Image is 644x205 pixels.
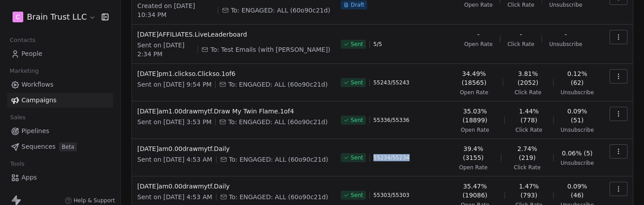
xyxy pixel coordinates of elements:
span: 0.09% (46) [561,182,594,200]
span: Campaigns [21,96,56,105]
span: 55243 / 55243 [373,79,410,86]
span: To: ENGAGED: ALL (60o90c21d) [228,117,327,126]
span: Open Rate [459,164,487,171]
span: Help & Support [74,197,115,204]
span: Apps [21,173,37,182]
span: 55234 / 55234 [373,154,410,161]
span: 35.03% (18899) [453,107,497,125]
span: Sent [351,192,363,199]
span: Click Rate [508,1,534,8]
span: 2.74% (219) [508,144,546,162]
a: Pipelines [7,124,113,138]
span: 3.81% (2052) [510,69,546,87]
span: Sent on [DATE] 4:53 AM [137,155,212,164]
span: Marketing [6,64,42,78]
span: Open Rate [460,89,488,96]
span: People [21,49,42,59]
span: Unsubscribe [549,1,582,8]
span: Click Rate [514,164,541,171]
span: 55336 / 55336 [373,117,410,124]
span: 55303 / 55303 [373,192,410,199]
a: People [7,46,113,61]
span: Sent [351,41,363,48]
span: To: Test Emails (with Ray) [210,45,330,54]
span: 0.12% (62) [561,69,594,87]
span: Click Rate [514,89,541,96]
span: [DATE]am1.00drawmytf.Draw My Twin Flame.1of4 [137,107,330,116]
span: To: ENGAGED: ALL (60o90c21d) [229,192,328,201]
span: 34.49% (18565) [453,69,495,87]
span: Workflows [21,80,54,89]
span: Sent [351,79,363,86]
span: 0.09% (51) [561,107,594,125]
span: Beta [59,142,77,151]
span: Pipelines [21,126,49,136]
span: - [477,30,479,39]
span: [DATE]am0.00drawmytf.Daily [137,144,330,153]
span: 0.06% (5) [562,149,593,158]
span: To: ENGAGED: ALL (60o90c21d) [228,80,327,89]
span: Open Rate [461,126,489,134]
span: Unsubscribe [561,126,594,134]
span: 35.47% (19086) [453,182,497,200]
span: Sequences [21,142,55,151]
span: Contacts [6,33,39,47]
span: 1.44% (778) [512,107,546,125]
span: - [565,30,567,39]
span: 5 / 5 [373,41,382,48]
span: 39.4% (3155) [453,144,494,162]
span: Click Rate [516,126,542,134]
span: Brain Trust LLC [27,11,87,23]
span: C [16,13,20,21]
a: Help & Support [65,197,115,204]
span: Open Rate [464,1,493,8]
a: Apps [7,170,113,185]
span: Sent on [DATE] 4:53 AM [137,192,212,201]
span: [DATE]am0.00drawmytf.Daily [137,182,330,191]
span: Sent [351,117,363,124]
span: Click Rate [508,41,534,48]
span: [DATE]pm1.clickso.Clickso.1of6 [137,69,330,78]
span: Draft [351,1,364,8]
span: Sent on [DATE] 3:53 PM [137,117,212,126]
span: Open Rate [464,41,493,48]
span: Unsubscribe [549,41,582,48]
span: Unsubscribe [561,89,594,96]
span: Tools [6,157,28,171]
span: 1.47% (793) [512,182,546,200]
span: Sent on [DATE] 9:54 PM [137,80,212,89]
a: Campaigns [7,93,113,108]
a: SequencesBeta [7,139,113,154]
span: Sent on [DATE] 2:34 PM [137,41,194,59]
span: Sales [6,111,30,124]
span: - [520,30,522,39]
a: Workflows [7,77,113,92]
span: [DATE]AFFILIATES.LiveLeaderboard [137,30,330,39]
span: Unsubscribe [561,159,594,167]
button: CBrain Trust LLC [11,9,95,25]
span: To: ENGAGED: ALL (60o90c21d) [229,155,328,164]
span: Created on [DATE] 10:34 PM [137,1,214,19]
span: To: ENGAGED: ALL (60o90c21d) [231,6,330,15]
span: Sent [351,154,363,161]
